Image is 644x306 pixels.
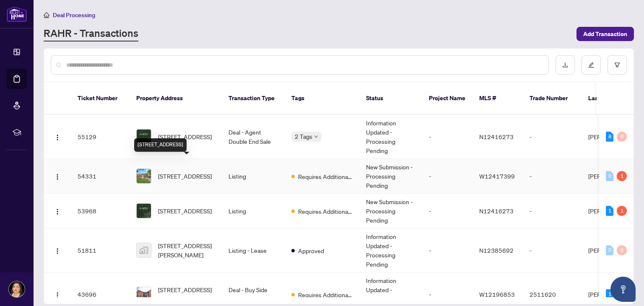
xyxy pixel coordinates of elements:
span: Approved [298,246,324,255]
span: Add Transaction [583,27,627,41]
div: 1 [617,171,627,181]
div: [STREET_ADDRESS] [134,138,187,152]
img: thumbnail-img [137,243,151,257]
span: [STREET_ADDRESS][PERSON_NAME] [158,241,215,259]
button: download [556,55,575,75]
span: W12417399 [479,172,515,180]
div: 0 [606,245,613,255]
th: Property Address [130,82,222,115]
td: - [422,159,473,194]
span: W12196853 [479,290,515,298]
button: Open asap [610,277,636,302]
button: filter [608,55,627,75]
span: Requires Additional Docs [298,207,353,216]
span: [STREET_ADDRESS] [158,132,212,141]
td: New Submission - Processing Pending [359,159,422,194]
th: Trade Number [523,82,582,115]
div: 1 [606,206,613,216]
td: Information Updated - Processing Pending [359,228,422,272]
td: Information Updated - Processing Pending [359,115,422,159]
span: 2 Tags [295,132,312,141]
td: 53968 [71,194,130,228]
span: download [562,62,568,68]
span: [STREET_ADDRESS] [158,206,212,215]
td: 51811 [71,228,130,272]
td: - [523,115,582,159]
img: thumbnail-img [137,204,151,218]
th: Transaction Type [222,82,285,115]
span: Deal Processing [53,11,95,19]
img: Logo [54,292,61,298]
span: Requires Additional Docs [298,290,353,299]
img: thumbnail-img [137,130,151,144]
span: down [314,135,318,139]
th: Project Name [422,82,473,115]
img: Logo [54,134,61,141]
span: edit [588,62,594,68]
img: Logo [54,248,61,254]
td: - [523,194,582,228]
img: Profile Icon [9,281,25,297]
button: Logo [51,204,64,218]
td: - [523,228,582,272]
td: Deal - Agent Double End Sale [222,115,285,159]
td: 55129 [71,115,130,159]
button: edit [582,55,601,75]
img: Logo [54,208,61,215]
span: [STREET_ADDRESS] [158,171,212,181]
a: RAHR - Transactions [44,26,138,41]
div: 8 [606,132,613,142]
div: 1 [617,206,627,216]
img: Logo [54,174,61,180]
th: Ticket Number [71,82,130,115]
div: 1 [606,289,613,299]
button: Logo [51,244,64,257]
td: New Submission - Processing Pending [359,194,422,228]
span: Requires Additional Docs [298,172,353,181]
button: Add Transaction [576,27,634,41]
td: 54331 [71,159,130,194]
span: [STREET_ADDRESS][PERSON_NAME] [158,285,215,303]
div: 0 [606,171,613,181]
span: home [44,12,49,18]
span: N12416273 [479,133,514,140]
span: N12385692 [479,246,514,254]
button: Logo [51,169,64,183]
img: logo [7,6,27,22]
td: Listing [222,159,285,194]
th: Tags [285,82,359,115]
td: Listing [222,194,285,228]
td: - [422,228,473,272]
span: filter [614,62,620,68]
img: thumbnail-img [137,169,151,183]
th: MLS # [473,82,523,115]
td: - [422,194,473,228]
td: Listing - Lease [222,228,285,272]
td: - [422,115,473,159]
button: Logo [51,130,64,143]
td: - [523,159,582,194]
div: 0 [617,132,627,142]
span: N12416273 [479,207,514,215]
th: Status [359,82,422,115]
img: thumbnail-img [137,287,151,301]
button: Logo [51,288,64,301]
div: 0 [617,245,627,255]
